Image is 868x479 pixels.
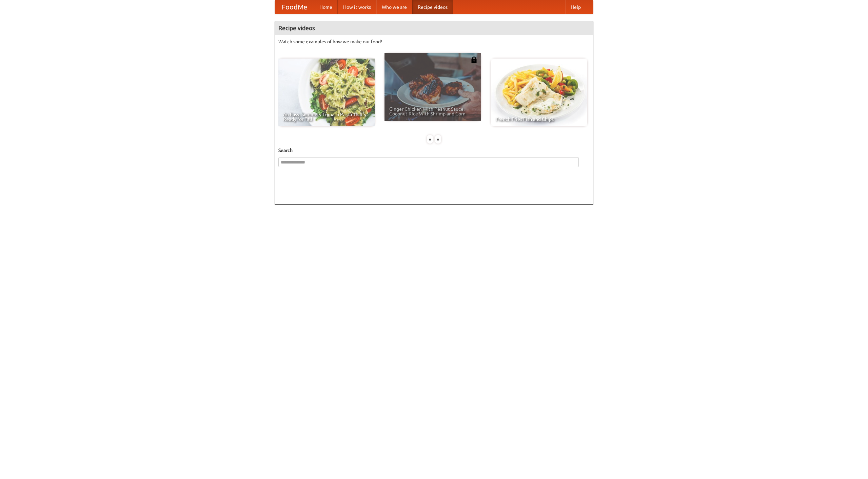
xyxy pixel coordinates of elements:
[471,57,477,63] img: 483408.png
[275,0,314,14] a: FoodMe
[376,0,412,14] a: Who we are
[338,0,376,14] a: How it works
[496,117,583,122] span: French Fries Fish and Chips
[435,135,441,144] div: »
[314,0,338,14] a: Home
[412,0,453,14] a: Recipe videos
[278,59,375,126] a: An Easy, Summery Tomato Pasta That's Ready for Fall
[278,147,590,154] h5: Search
[275,21,593,35] h4: Recipe videos
[278,38,590,45] p: Watch some examples of how we make our food!
[491,59,587,126] a: French Fries Fish and Chips
[427,135,433,144] div: «
[565,0,586,14] a: Help
[283,112,370,122] span: An Easy, Summery Tomato Pasta That's Ready for Fall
